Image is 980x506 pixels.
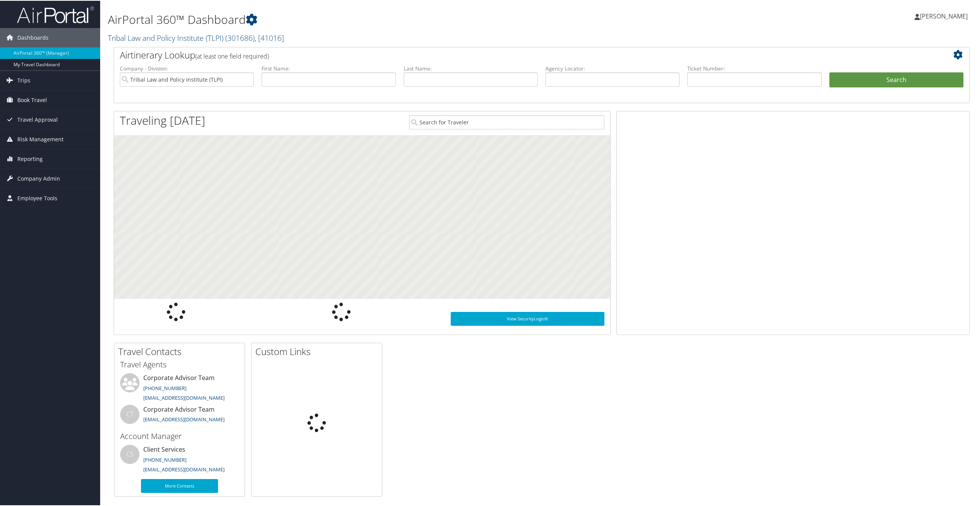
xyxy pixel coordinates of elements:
[143,465,225,472] a: [EMAIL_ADDRESS][DOMAIN_NAME]
[116,444,243,476] li: Client Services
[17,70,30,89] span: Trips
[545,64,680,72] label: Agency Locator:
[829,72,963,87] button: Search
[17,5,94,23] img: airportal-logo.png
[143,415,225,422] a: [EMAIL_ADDRESS][DOMAIN_NAME]
[17,188,57,207] span: Employee Tools
[17,27,49,47] span: Dashboards
[195,51,269,60] span: (at least one field required)
[141,478,218,492] a: More Contacts
[120,430,239,441] h3: Account Manager
[116,372,243,404] li: Corporate Advisor Team
[120,48,892,61] h2: Airtinerary Lookup
[143,394,225,400] a: [EMAIL_ADDRESS][DOMAIN_NAME]
[255,32,284,42] span: , [ 41016 ]
[255,344,382,357] h2: Custom Links
[17,129,64,148] span: Risk Management
[143,384,186,391] a: [PHONE_NUMBER]
[108,11,686,27] h1: AirPortal 360™ Dashboard
[409,114,604,129] input: Search for Traveler
[120,359,239,369] h3: Travel Agents
[17,109,58,129] span: Travel Approval
[404,64,538,72] label: Last Name:
[920,11,968,20] span: [PERSON_NAME]
[108,32,284,42] a: Tribal Law and Policy Institute (TLPI)
[17,90,47,109] span: Book Travel
[120,404,139,423] div: CT
[225,32,255,42] span: ( 301686 )
[17,168,60,188] span: Company Admin
[118,344,245,357] h2: Travel Contacts
[116,404,243,429] li: Corporate Advisor Team
[17,149,43,168] span: Reporting
[143,456,186,462] a: [PHONE_NUMBER]
[915,4,975,27] a: [PERSON_NAME]
[262,64,396,72] label: First Name:
[451,311,604,325] a: View SecurityLogic®
[120,64,254,72] label: Company - Division:
[120,112,205,128] h1: Traveling [DATE]
[120,444,139,463] div: CS
[687,64,821,72] label: Ticket Number:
